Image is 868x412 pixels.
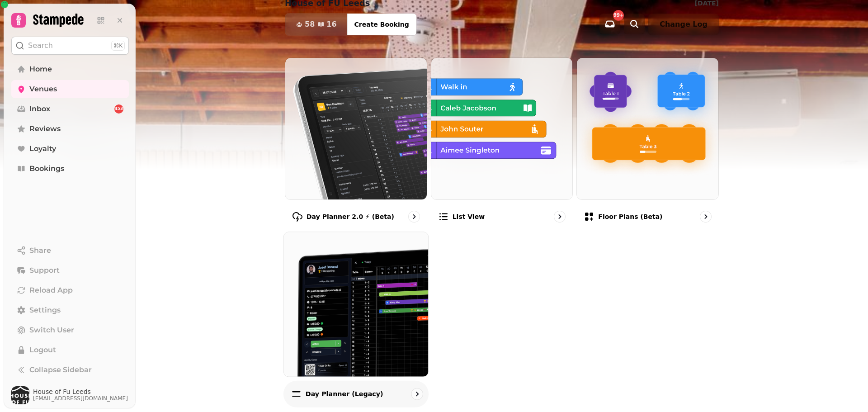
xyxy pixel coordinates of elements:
[11,301,129,319] a: Settings
[701,212,710,221] svg: go to
[33,388,128,395] span: House of Fu Leeds
[11,37,129,55] button: Search⌘K
[29,143,56,154] span: Loyalty
[660,21,708,28] span: Change Log
[29,365,92,375] span: Collapse Sidebar
[11,341,129,359] button: Logout
[431,57,573,230] a: List viewList view
[29,163,64,174] span: Bookings
[11,100,129,118] a: Inbox453
[33,395,128,402] span: [EMAIL_ADDRESS][DOMAIN_NAME]
[410,212,419,221] svg: go to
[576,57,719,230] a: Floor Plans (beta)Floor Plans (beta)
[305,21,315,28] span: 58
[11,60,129,78] a: Home
[11,261,129,279] button: Support
[11,321,129,339] button: Switch User
[11,386,129,404] button: User avatarHouse of Fu Leeds[EMAIL_ADDRESS][DOMAIN_NAME]
[307,212,394,221] p: Day Planner 2.0 ⚡ (Beta)
[11,386,29,404] img: User avatar
[283,232,429,407] a: Day planner (legacy)Day planner (legacy)
[29,64,52,75] span: Home
[11,242,129,260] button: Share
[277,225,435,384] img: Day planner (legacy)
[29,285,73,296] span: Reload App
[11,160,129,178] a: Bookings
[11,361,129,379] button: Collapse Sidebar
[285,57,427,230] a: Day Planner 2.0 ⚡ (Beta)Day Planner 2.0 ⚡ (Beta)
[555,212,564,221] svg: go to
[285,14,348,35] button: 5816
[453,212,485,221] p: List view
[29,104,50,114] span: Inbox
[29,84,57,95] span: Venues
[29,265,60,276] span: Support
[111,41,125,51] div: ⌘K
[306,389,383,398] p: Day planner (legacy)
[11,80,129,98] a: Venues
[29,305,61,316] span: Settings
[598,212,662,221] p: Floor Plans (beta)
[354,21,409,28] span: Create Booking
[11,140,129,158] a: Loyalty
[577,58,718,199] img: Floor Plans (beta)
[347,14,416,35] button: Create Booking
[11,120,129,138] a: Reviews
[28,40,53,51] p: Search
[29,245,51,256] span: Share
[648,14,719,35] button: Change Log
[613,13,623,18] span: 99+
[29,345,56,355] span: Logout
[412,389,421,398] svg: go to
[115,106,123,112] span: 453
[29,123,61,134] span: Reviews
[326,21,336,28] span: 16
[431,58,573,199] img: List view
[285,58,427,199] img: Day Planner 2.0 ⚡ (Beta)
[11,281,129,299] button: Reload App
[29,325,74,336] span: Switch User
